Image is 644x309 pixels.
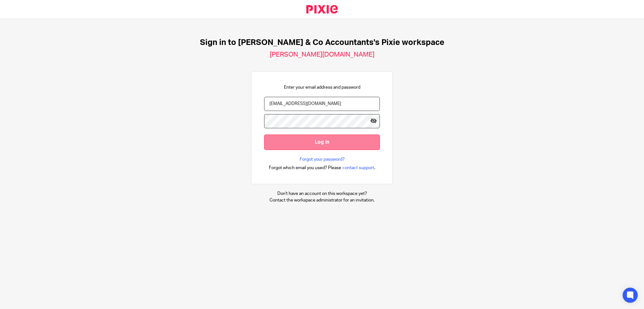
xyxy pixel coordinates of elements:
[200,38,444,47] h1: Sign in to [PERSON_NAME] & Co Accountants's Pixie workspace
[269,164,375,171] div: .
[264,135,380,150] input: Log in
[264,97,380,111] input: name@example.com
[269,165,341,171] span: Forgot which email you used? Please
[270,51,375,59] h2: [PERSON_NAME][DOMAIN_NAME]
[342,165,374,171] span: contact support
[269,197,375,203] p: Contact the workspace administrator for an invitation.
[300,156,345,163] a: Forgot your password?
[269,190,375,197] p: Don't have an account on this workspace yet?
[284,84,360,91] p: Enter your email address and password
